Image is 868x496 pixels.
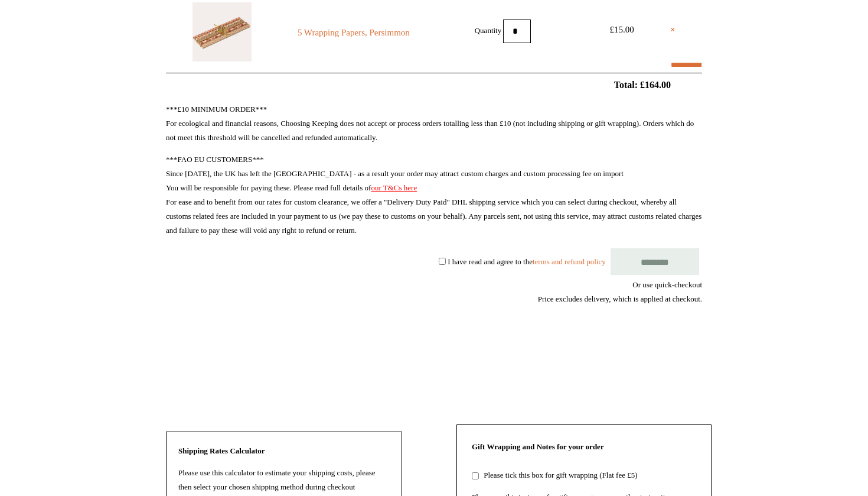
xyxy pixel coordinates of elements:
label: I have read and agree to the [448,257,605,265]
div: Price excludes delivery, which is applied at checkout. [166,292,702,306]
strong: Gift Wrapping and Notes for your order [472,442,604,451]
a: × [670,22,676,37]
img: 5 Wrapping Papers, Persimmon [192,2,252,61]
p: ***£10 MINIMUM ORDER*** For ecological and financial reasons, Choosing Keeping does not accept or... [166,102,702,145]
label: Please tick this box for gift wrapping (Flat fee £5) [481,471,637,479]
div: Or use quick-checkout [166,278,702,306]
label: Quantity [475,25,502,34]
p: Please use this calculator to estimate your shipping costs, please then select your chosen shippi... [178,466,390,494]
a: 5 Wrapping Papers, Persimmon [273,25,434,40]
p: ***FAO EU CUSTOMERS*** Since [DATE], the UK has left the [GEOGRAPHIC_DATA] - as a result your ord... [166,153,702,238]
a: our T&Cs here [371,183,417,192]
h2: Total: £164.00 [139,79,729,90]
strong: Shipping Rates Calculator [178,446,265,455]
div: £15.00 [595,22,648,37]
iframe: PayPal-paypal [614,349,702,381]
a: terms and refund policy [533,257,606,265]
